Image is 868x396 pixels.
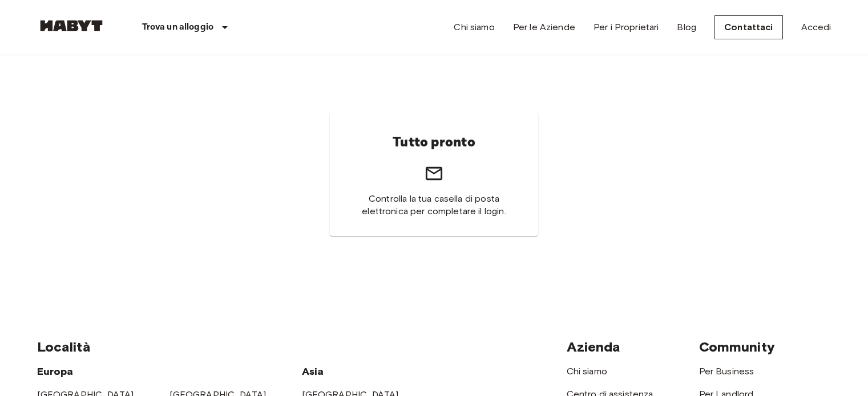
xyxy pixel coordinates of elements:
[302,365,324,378] span: Asia
[567,366,607,377] a: Chi siamo
[393,130,475,154] h6: Tutto pronto
[142,21,214,34] p: Trova un alloggio
[677,21,696,34] a: Blog
[699,338,775,355] span: Community
[454,21,494,34] a: Chi siamo
[513,21,575,34] a: Per le Aziende
[594,21,659,34] a: Per i Proprietari
[567,338,621,355] span: Azienda
[37,20,106,31] img: Habyt
[37,365,74,378] span: Europa
[801,21,831,34] a: Accedi
[37,338,91,355] span: Località
[714,15,783,39] a: Contattaci
[357,193,511,218] span: Controlla la tua casella di posta elettronica per completare il login.
[699,366,754,377] a: Per Business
